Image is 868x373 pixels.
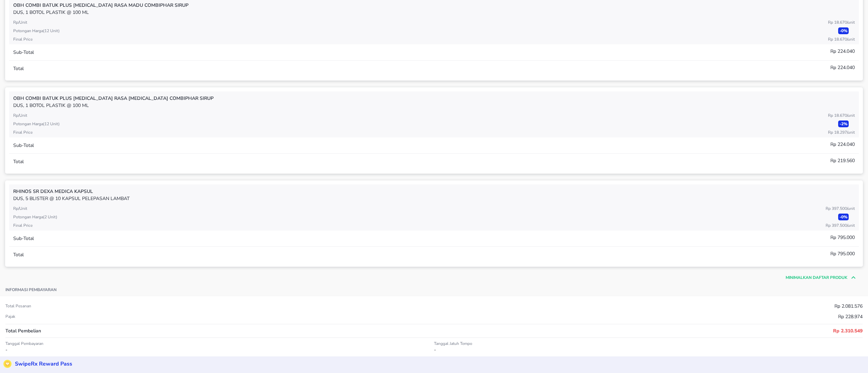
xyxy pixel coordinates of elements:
p: Rp 2.310.549 [833,327,863,334]
p: - 0 % [838,214,849,220]
p: Rp 18.670 [828,112,855,118]
p: Final Price [13,222,33,228]
p: Potongan harga ( 2 Unit ) [13,214,57,220]
span: / Unit [847,206,855,211]
p: - [5,346,434,353]
p: Rp 2.081.576 [834,303,863,310]
p: Rp 219.560 [830,157,855,164]
p: Sub-Total [13,142,34,149]
p: Sub-Total [13,49,34,56]
p: Rp 18.297 [828,129,855,135]
p: Rp 224.040 [830,48,855,55]
p: Total Pembelian [5,327,41,334]
p: SwipeRx Reward Pass [12,360,72,368]
p: Rp 795.000 [830,234,855,241]
span: / Unit [847,223,855,228]
p: Tanggal Pembayaran [5,341,434,346]
p: Final Price [13,129,33,135]
p: Rp 18.670 [828,36,855,42]
span: / Unit [847,20,855,25]
span: / Unit [847,37,855,42]
p: Rp 397.500 [826,222,855,228]
p: OBH COMBI BATUK PLUS [MEDICAL_DATA] RASA MADU Combiphar SIRUP [13,2,855,9]
p: Potongan harga ( 12 Unit ) [13,28,60,34]
p: Rp 397.500 [826,205,855,212]
p: DUS, 1 BOTOL PLASTIK @ 100 ML [13,9,855,16]
p: Minimalkan daftar produk [786,275,847,281]
p: Rp 795.000 [830,250,855,257]
p: Rp/Unit [13,19,27,25]
p: Sub-Total [13,235,34,242]
p: Rp/Unit [13,112,27,118]
p: Total [13,251,24,258]
p: DUS, 5 BLISTER @ 10 KAPSUL PELEPASAN LAMBAT [13,195,855,202]
span: / Unit [847,130,855,135]
p: Rp 224.040 [830,141,855,148]
p: Informasi pembayaran [5,287,57,292]
p: Total pesanan [5,303,31,309]
p: RHINOS SR Dexa Medica KAPSUL [13,188,855,195]
p: Rp/Unit [13,205,27,212]
p: DUS, 1 BOTOL PLASTIK @ 100 ML [13,102,855,109]
p: OBH COMBI BATUK PLUS [MEDICAL_DATA] RASA [MEDICAL_DATA] Combiphar SIRUP [13,95,855,102]
p: Total [13,158,24,165]
span: / Unit [847,113,855,118]
p: Rp 18.670 [828,19,855,25]
p: Total [13,65,24,72]
p: - [434,346,863,353]
p: Final Price [13,36,33,42]
p: - 0 % [838,27,849,34]
p: Rp 224.040 [830,64,855,71]
p: Pajak [5,314,15,319]
p: Tanggal Jatuh Tempo [434,341,863,346]
p: Potongan harga ( 12 Unit ) [13,121,60,127]
p: Rp 228.974 [838,313,863,320]
p: - 2 % [838,120,849,127]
